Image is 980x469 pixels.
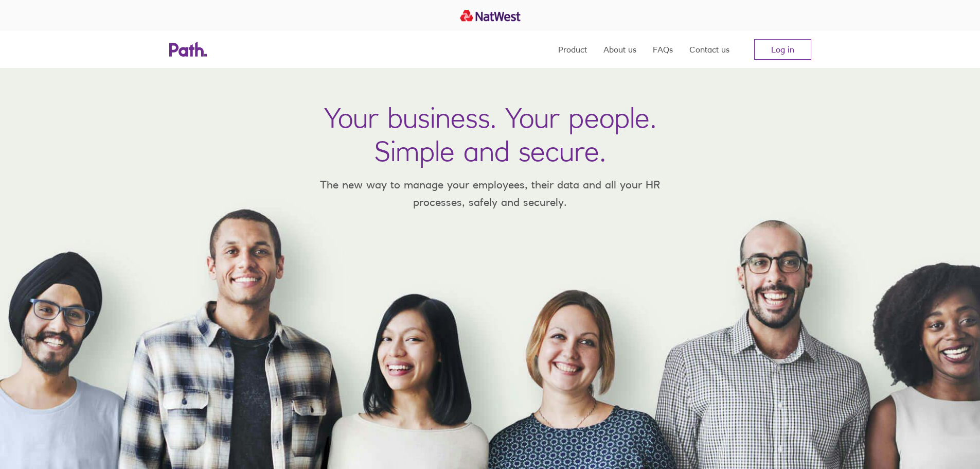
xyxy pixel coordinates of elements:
p: The new way to manage your employees, their data and all your HR processes, safely and securely. [305,176,675,211]
a: Contact us [689,31,729,68]
a: FAQs [653,31,673,68]
h1: Your business. Your people. Simple and secure. [324,101,656,168]
a: About us [603,31,636,68]
a: Product [558,31,587,68]
a: Log in [754,39,811,60]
